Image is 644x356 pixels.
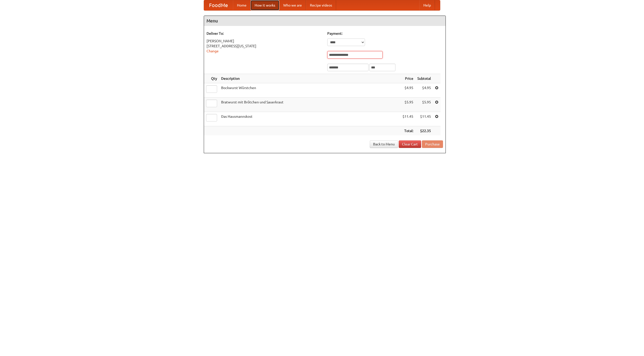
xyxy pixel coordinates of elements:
[219,112,400,126] td: Das Hausmannskost
[207,49,219,53] a: Change
[251,0,279,10] a: How it works
[415,126,433,136] th: $22.35
[415,74,433,83] th: Subtotal
[415,83,433,98] td: $4.95
[204,74,219,83] th: Qty
[327,31,443,36] h5: Payment:
[204,0,233,10] a: FoodMe
[399,140,421,148] a: Clear Cart
[400,74,415,83] th: Price
[400,98,415,112] td: $5.95
[400,126,415,136] th: Total:
[219,83,400,98] td: Bockwurst Würstchen
[415,98,433,112] td: $5.95
[415,112,433,126] td: $11.45
[207,38,322,44] div: [PERSON_NAME]
[219,74,400,83] th: Description
[400,112,415,126] td: $11.45
[207,44,322,49] div: [STREET_ADDRESS][US_STATE]
[207,31,322,36] h5: Deliver To:
[279,0,306,10] a: Who we are
[219,98,400,112] td: Bratwurst mit Brötchen und Sauerkraut
[370,140,398,148] a: Back to Menu
[422,140,443,148] button: Purchase
[419,0,435,10] a: Help
[204,16,446,26] h4: Menu
[306,0,336,10] a: Recipe videos
[233,0,251,10] a: Home
[400,83,415,98] td: $4.95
